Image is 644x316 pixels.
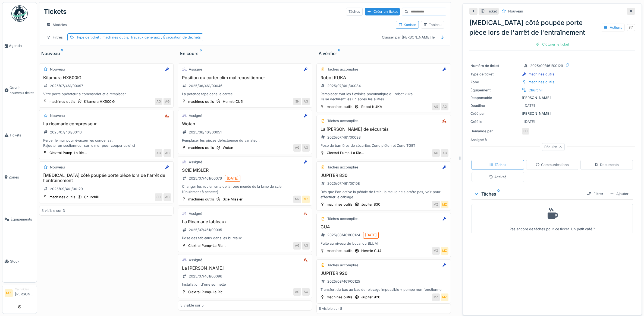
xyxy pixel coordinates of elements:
[227,176,238,181] div: [DATE]
[327,202,353,207] div: machines outils
[49,99,75,104] div: machines outils
[293,242,301,250] div: AG
[15,287,34,299] li: [PERSON_NAME]
[489,174,506,180] div: Activité
[319,224,448,229] h3: CU4
[5,289,13,297] li: MZ
[470,63,520,68] div: Numéro de ticket
[189,83,222,88] div: 2025/06/461/00046
[189,113,202,118] div: Assigné
[327,232,360,238] div: 2025/08/461/00124
[180,121,310,126] h3: Wotan
[470,137,520,142] div: Assigné à
[9,43,34,48] span: Agenda
[42,138,171,148] div: Percer le mur pour évacuer les condensat Rajouter un sectionneur sur le mur pour couper celui ci
[361,248,381,253] div: Hermle CU4
[319,91,448,102] div: Remplacer tout les flexibles pneumatique du robot kuka. Ils se déchirent les un après les autres.
[180,184,310,194] div: Changer les roulements de la roue menée de la lame de scie (Roulement à acheter)
[189,227,222,232] div: 2025/07/461/00095
[327,216,359,221] div: Tâches accomplies
[475,206,629,232] div: Pas encore de tâches pour ce ticket. Un petit café ?
[338,50,340,57] sup: 8
[50,186,83,191] div: 2025/09/461/00129
[327,67,359,72] div: Tâches accomplies
[533,41,571,48] div: Clôturer le ticket
[41,50,171,57] div: Nouveau
[189,274,222,279] div: 2025/07/461/00096
[155,193,162,201] div: SH
[536,162,569,167] div: Communications
[49,194,75,200] div: machines outils
[432,149,440,157] div: AG
[293,196,301,203] div: MZ
[189,159,202,165] div: Assigné
[319,189,448,200] div: Dés que l'on active la pédale de frein, la meule ne s'arrête pas, voir pour effectuer le câblage
[470,103,520,108] div: Deadline
[2,67,37,114] a: Ouvrir nouveau ticket
[489,162,506,167] div: Tâches
[327,248,353,253] div: machines outils
[189,176,222,181] div: 2025/07/461/00076
[470,79,520,85] div: Zone
[223,197,243,202] div: Scie Missler
[508,9,523,14] div: Nouveau
[361,295,380,300] div: Jupiter 920
[2,114,37,156] a: Tickets
[365,8,400,15] div: Créer un ticket
[180,303,204,308] div: 5 visible sur 5
[50,165,65,170] div: Nouveau
[293,288,301,296] div: AG
[319,287,448,292] div: Transfert du bac au bac de relevage impossible + pompe non fonctionnel
[164,149,171,157] div: AG
[180,168,310,173] h3: SCIE MISLER
[432,247,440,255] div: MZ
[10,85,34,95] span: Ouvrir nouveau ticket
[11,5,28,22] img: Badge_color-CXgf-gQk.svg
[432,293,440,301] div: MZ
[319,271,448,276] h3: JUPITER 920
[327,150,364,155] div: Clextral Pump-La Ric...
[189,257,202,263] div: Assigné
[524,119,535,124] div: [DATE]
[164,98,171,105] div: AG
[293,98,301,105] div: SH
[361,202,380,207] div: Jupiter 830
[76,35,201,40] div: Type de ticket
[365,232,377,238] div: [DATE]
[529,79,554,85] div: machines outils
[180,266,310,271] h3: La [PERSON_NAME]
[529,72,554,77] div: machines outils
[470,88,520,93] div: Équipement
[327,118,359,123] div: Tâches accomplies
[327,165,359,170] div: Tâches accomplies
[189,67,202,72] div: Assigné
[155,149,162,157] div: AG
[595,162,619,167] div: Documents
[42,91,171,97] div: Vitre porte opérateur a commander et a remplacer
[44,33,65,41] div: Filtres
[470,129,520,134] div: Demandé par
[302,242,310,250] div: AG
[42,121,171,126] h3: La ricamarie compresseur
[293,144,301,152] div: AG
[423,22,442,27] div: Tableau
[180,50,310,57] div: En cours
[302,98,310,105] div: AG
[470,119,520,124] div: Créé le
[2,25,37,67] a: Agenda
[188,99,214,104] div: machines outils
[474,191,583,197] div: Tâches
[164,193,171,201] div: AG
[497,191,500,197] sup: 0
[42,75,171,80] h3: Kitamura HX500IG
[319,306,342,311] div: 8 visible sur 8
[487,9,497,14] div: Ticket
[327,295,353,300] div: machines outils
[200,50,202,57] sup: 5
[44,5,67,19] div: Tickets
[180,282,310,287] div: Installation d'une sonnette
[84,99,115,104] div: Kitamura HX500IG
[2,240,37,282] a: Stock
[302,196,310,203] div: MZ
[608,190,631,197] div: Ajouter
